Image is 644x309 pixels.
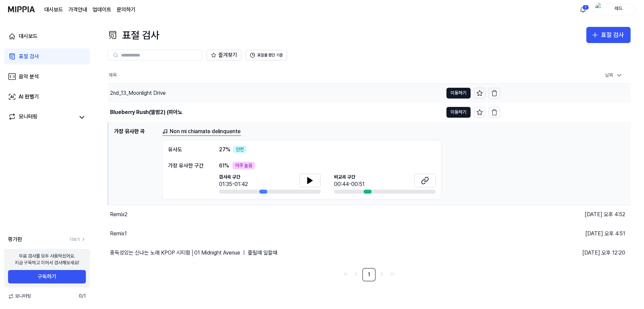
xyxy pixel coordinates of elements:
img: 알림 [579,5,587,13]
div: AI 판별기 [19,93,39,101]
div: 대시보드 [19,32,38,40]
div: 2nd_13_Moonlight Drive [110,89,166,97]
a: 문의하기 [117,6,136,14]
td: [DATE] 오후 12:20 [500,243,631,263]
span: 0 / 1 [79,293,86,300]
span: 27 % [219,146,230,154]
span: 검사곡 구간 [219,174,248,181]
a: Non mi chiamate delinquente [162,127,241,136]
button: 표절률 판단 기준 [246,50,287,61]
span: 평가판 [8,235,22,243]
a: AI 판별기 [4,89,90,105]
button: 표절 검사 [586,27,631,43]
div: 유사도 [168,146,206,154]
button: 알림1 [578,4,588,15]
button: 이동하기 [446,107,471,118]
a: 음악 분석 [4,69,90,85]
div: 음악 분석 [19,73,39,81]
nav: pagination [107,268,631,281]
button: 즐겨찾기 [207,50,241,61]
div: Remix1 [110,230,127,238]
div: 모니터링 [19,113,38,122]
td: [DATE] 오후 4:51 [500,224,631,243]
div: 안전 [233,146,247,154]
td: [DATE] 오후 4:52 [500,103,631,122]
div: Blueberry Rush(앨범2) (피아노 [110,108,182,116]
button: 구독하기 [8,270,86,283]
div: Remix2 [110,210,127,219]
img: profile [595,3,603,16]
a: 대시보드 [44,6,63,14]
div: 아주 높음 [232,162,255,170]
div: 01:35-01:42 [219,180,248,188]
td: [DATE] 오전 10:03 [500,83,631,103]
a: Go to last page [388,269,397,279]
a: Go to previous page [352,269,361,279]
div: 날짜 [602,70,625,81]
a: 가격안내 [68,6,87,14]
a: Go to next page [377,269,386,279]
a: 표절 검사 [4,48,90,65]
div: 무료 검사를 모두 사용하셨어요. 지금 구독하고 이어서 검사해보세요! [15,253,79,266]
a: 1 [362,268,376,281]
div: 표절 검사 [601,30,624,40]
div: 1 [582,5,589,10]
a: 더보기 [70,237,86,242]
a: 업데이트 [93,6,111,14]
a: Go to first page [341,269,350,279]
a: 모니터링 [8,113,75,122]
button: 이동하기 [446,88,471,99]
td: [DATE] 오후 4:52 [500,205,631,224]
span: 61 % [219,162,229,170]
a: 대시보드 [4,28,90,44]
div: 가장 유사한 구간 [168,162,206,170]
div: 레드 [605,5,632,13]
th: 제목 [108,67,500,83]
h1: 가장 유사한 곡 [114,127,157,200]
div: 표절 검사 [107,27,159,43]
div: 표절 검사 [19,52,39,61]
span: 비교곡 구간 [334,174,365,181]
span: 모니터링 [8,293,31,300]
div: 중독성있는 신나는 노래 KPOP 시티팝│01 Midnight Avenue ｜ 졸릴때 일할때 [110,249,277,257]
div: 00:44-00:51 [334,180,365,188]
button: profile레드 [593,4,636,15]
